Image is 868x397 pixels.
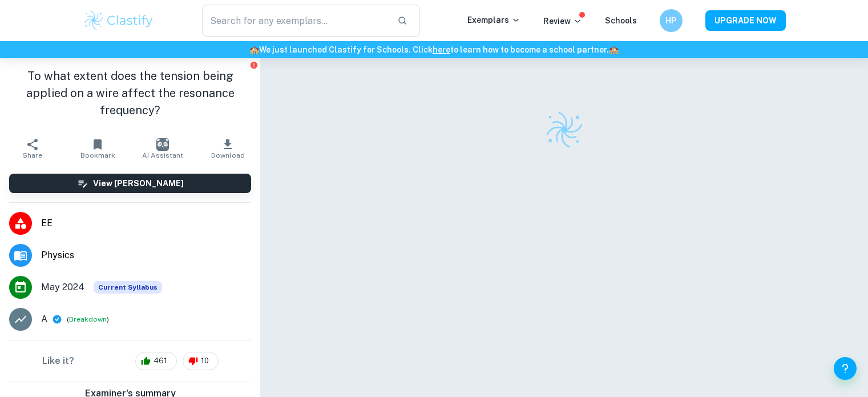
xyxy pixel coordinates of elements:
[130,133,195,165] button: AI Assistant
[23,151,42,159] span: Share
[41,312,47,326] p: A
[249,45,259,54] span: 🏫
[195,133,260,165] button: Download
[94,281,162,294] div: This exemplar is based on the current syllabus. Feel free to refer to it for inspiration/ideas wh...
[664,14,677,27] h6: HP
[69,314,107,324] button: Breakdown
[705,10,786,31] button: UPGRADE NOW
[142,151,183,159] span: AI Assistant
[211,151,245,159] span: Download
[660,9,683,32] button: HP
[41,248,251,262] span: Physics
[93,177,184,190] h6: View [PERSON_NAME]
[183,352,219,370] div: 10
[543,15,582,27] p: Review
[834,357,857,380] button: Help and Feedback
[135,352,177,370] div: 461
[41,216,251,230] span: EE
[65,133,130,165] button: Bookmark
[41,280,84,294] span: May 2024
[94,281,162,294] span: Current Syllabus
[9,67,251,119] h1: To what extent does the tension being applied on a wire affect the resonance frequency?
[609,45,619,54] span: 🏫
[433,45,450,54] a: here
[80,151,115,159] span: Bookmark
[156,138,169,151] img: AI Assistant
[544,110,584,150] img: Clastify logo
[147,355,173,367] span: 461
[249,61,258,69] button: Report issue
[195,355,215,367] span: 10
[202,5,389,37] input: Search for any exemplars...
[67,314,109,325] span: ( )
[467,14,520,26] p: Exemplars
[83,9,155,32] img: Clastify logo
[605,16,637,25] a: Schools
[2,43,866,56] h6: We just launched Clastify for Schools. Click to learn how to become a school partner.
[42,354,74,368] h6: Like it?
[9,174,251,193] button: View [PERSON_NAME]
